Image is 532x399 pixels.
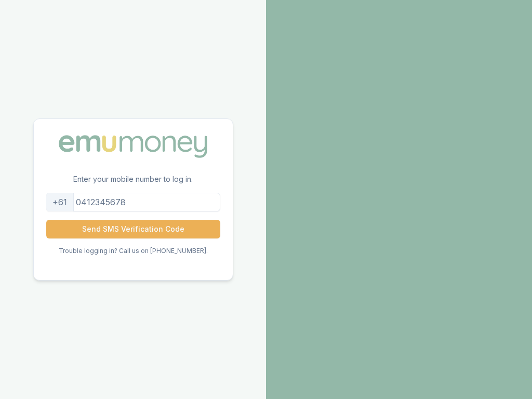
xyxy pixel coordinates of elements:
p: Trouble logging in? Call us on [PHONE_NUMBER]. [59,247,208,255]
div: +61 [46,193,74,211]
input: 0412345678 [46,193,220,211]
img: Emu Money [55,131,211,162]
p: Enter your mobile number to log in. [34,174,233,193]
button: Send SMS Verification Code [46,220,220,238]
